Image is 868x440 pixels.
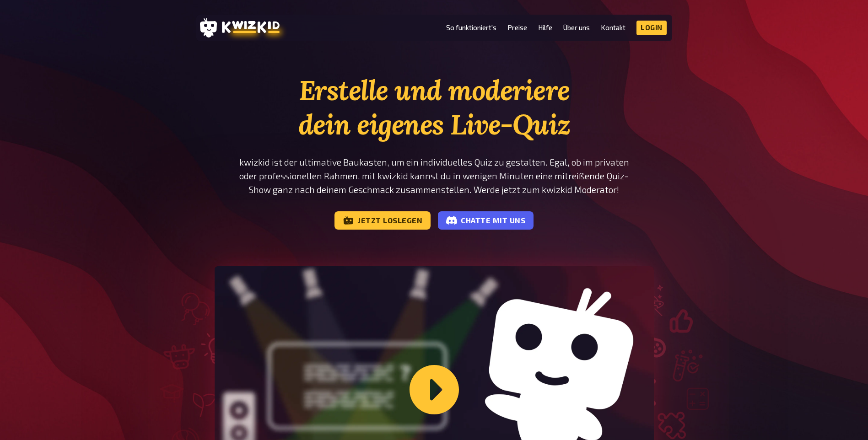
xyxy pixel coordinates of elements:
a: Preise [507,24,527,32]
a: Jetzt loslegen [334,211,431,230]
a: Kontakt [601,24,625,32]
a: Chatte mit uns [438,211,534,230]
p: kwizkid ist der ultimative Baukasten, um ein individuelles Quiz zu gestalten. Egal, ob im private... [215,156,654,197]
a: Über uns [563,24,590,32]
a: So funktioniert's [446,24,496,32]
a: Login [636,21,667,35]
a: Hilfe [538,24,552,32]
h1: Erstelle und moderiere dein eigenes Live-Quiz [215,73,654,142]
